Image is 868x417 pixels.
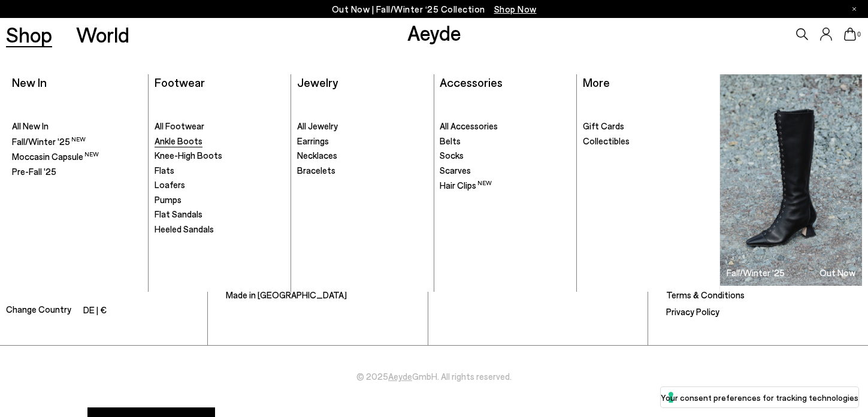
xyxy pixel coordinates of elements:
[720,74,862,286] img: Group_1295_900x.jpg
[155,179,185,190] span: Loafers
[297,135,329,146] span: Earrings
[666,289,745,300] a: Terms & Conditions
[12,120,49,131] span: All New In
[12,135,142,148] a: Fall/Winter '25
[440,150,464,161] span: Socks
[494,4,537,14] span: Navigate to /collections/new-in
[155,194,182,205] span: Pumps
[844,28,856,41] a: 0
[12,136,86,147] span: Fall/Winter '25
[440,180,492,191] span: Hair Clips
[12,151,99,162] span: Moccasin Capsule
[297,165,335,176] span: Bracelets
[12,166,56,177] span: Pre-Fall '25
[388,371,412,382] a: Aeyde
[583,120,713,132] a: Gift Cards
[155,75,205,89] a: Footwear
[155,120,204,131] span: All Footwear
[407,20,461,45] a: Aeyde
[83,303,107,319] li: DE | €
[440,135,570,147] a: Belts
[819,268,855,277] h3: Out Now
[583,75,610,89] a: More
[440,165,570,177] a: Scarves
[440,120,570,132] a: All Accessories
[856,31,862,38] span: 0
[155,208,202,219] span: Flat Sandals
[297,75,338,89] a: Jewelry
[155,208,285,220] a: Flat Sandals
[661,391,858,404] label: Your consent preferences for tracking technologies
[440,179,570,192] a: Hair Clips
[12,120,142,132] a: All New In
[332,2,537,17] p: Out Now | Fall/Winter ‘25 Collection
[76,24,129,45] a: World
[297,165,427,177] a: Bracelets
[297,135,427,147] a: Earrings
[727,268,785,277] h3: Fall/Winter '25
[155,179,285,191] a: Loafers
[155,223,214,234] span: Heeled Sandals
[583,135,713,147] a: Collectibles
[12,166,142,178] a: Pre-Fall '25
[440,120,498,131] span: All Accessories
[661,387,858,407] button: Your consent preferences for tracking technologies
[155,194,285,206] a: Pumps
[6,24,52,45] a: Shop
[155,135,202,146] span: Ankle Boots
[155,135,285,147] a: Ankle Boots
[720,74,862,286] a: Fall/Winter '25 Out Now
[297,120,427,132] a: All Jewelry
[583,120,624,131] span: Gift Cards
[155,150,285,162] a: Knee-High Boots
[12,75,47,89] a: New In
[155,223,285,235] a: Heeled Sandals
[155,165,285,177] a: Flats
[440,135,461,146] span: Belts
[155,165,174,176] span: Flats
[12,150,142,163] a: Moccasin Capsule
[155,120,285,132] a: All Footwear
[666,306,719,317] a: Privacy Policy
[297,120,338,131] span: All Jewelry
[440,165,471,176] span: Scarves
[226,289,347,300] a: Made in [GEOGRAPHIC_DATA]
[297,150,337,161] span: Necklaces
[440,150,570,162] a: Socks
[440,75,503,89] a: Accessories
[6,302,71,319] span: Change Country
[155,150,222,161] span: Knee-High Boots
[583,135,630,146] span: Collectibles
[297,150,427,162] a: Necklaces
